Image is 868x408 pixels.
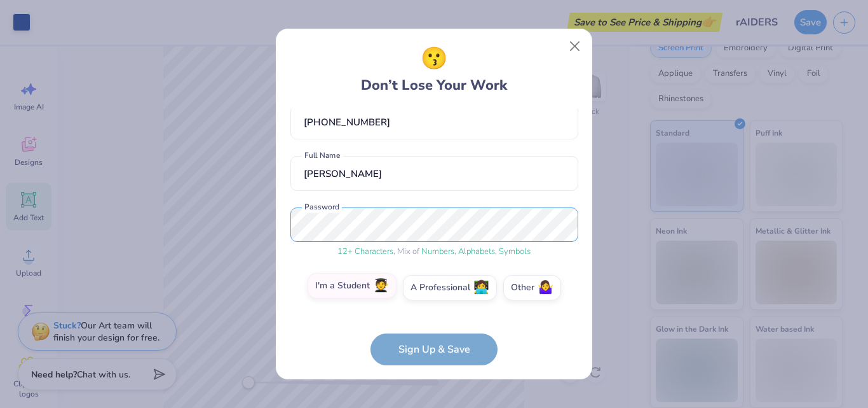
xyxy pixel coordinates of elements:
[373,279,389,293] span: 🧑‍🎓
[361,43,507,96] div: Don’t Lose Your Work
[563,34,587,59] button: Close
[308,273,397,299] label: I'm a Student
[499,246,531,257] span: Symbols
[421,43,447,75] span: 😗
[473,281,489,295] span: 👩‍💻
[337,246,393,257] span: 12 + Characters
[538,281,553,295] span: 🤷‍♀️
[503,275,561,300] label: Other
[458,246,495,257] span: Alphabets
[421,246,454,257] span: Numbers
[403,275,497,300] label: A Professional
[290,246,578,258] div: , Mix of , ,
